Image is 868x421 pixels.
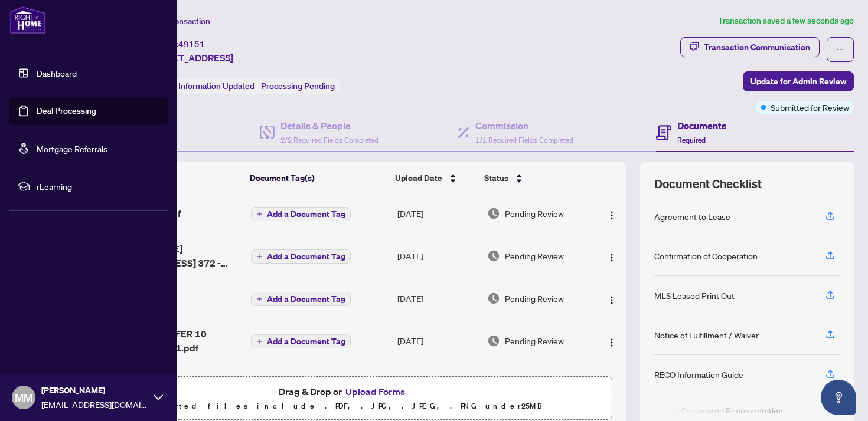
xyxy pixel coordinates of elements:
span: Pending Review [505,207,564,220]
span: Pending Review [505,292,564,305]
div: Agreement to Lease [654,210,730,223]
div: Transaction Communication [704,38,810,57]
button: Logo [602,331,621,350]
span: 1/1 Required Fields Completed [475,136,573,144]
span: Add a Document Tag [267,252,345,261]
span: Status [484,172,508,185]
button: Add a Document Tag [251,206,351,222]
a: Deal Processing [37,106,96,116]
button: Add a Document Tag [251,334,351,348]
span: MM [15,389,32,406]
button: Update for Admin Review [743,71,854,91]
span: Update for Admin Review [750,72,846,91]
div: Notice of Fulfillment / Waiver [654,328,759,341]
a: Dashboard [37,68,77,78]
span: [STREET_ADDRESS] [146,51,233,65]
span: Submitted for Review [771,101,849,114]
span: View Transaction [147,16,210,27]
span: Drag & Drop orUpload FormsSupported files include .PDF, .JPG, .JPEG, .PNG under25MB [76,377,611,420]
img: logo [9,6,46,34]
span: Document Checklist [654,176,762,192]
p: Supported files include .PDF, .JPG, .JPEG, .PNG under 25 MB [83,399,604,413]
button: Upload Forms [342,384,409,399]
span: [PERSON_NAME] [41,384,148,397]
article: Transaction saved a few seconds ago [718,14,854,28]
th: Status [479,162,591,195]
div: Status: [146,78,340,94]
td: [DATE] [393,279,482,317]
div: Confirmation of Cooperation [654,249,758,262]
a: Mortgage Referrals [37,143,107,154]
button: Add a Document Tag [251,291,351,307]
img: Document Status [487,334,500,347]
img: Logo [607,338,616,347]
span: Add a Document Tag [267,210,345,218]
img: Logo [607,210,616,220]
span: Drag & Drop or [279,384,409,399]
img: Document Status [487,207,500,220]
span: Information Updated - Processing Pending [178,81,335,91]
span: plus [256,211,262,217]
button: Add a Document Tag [251,249,351,264]
button: Logo [602,204,621,223]
span: Required [677,136,706,144]
h4: Details & People [280,119,378,133]
div: RECO Information Guide [654,368,743,381]
button: Add a Document Tag [251,249,351,264]
div: MLS Leased Print Out [654,289,735,302]
td: [DATE] [393,232,482,279]
span: plus [256,338,262,344]
span: [EMAIL_ADDRESS][DOMAIN_NAME] [41,398,148,411]
h4: Documents [677,119,726,133]
th: Upload Date [390,162,479,195]
span: Pending Review [505,334,564,347]
th: Document Tag(s) [245,162,391,195]
button: Add a Document Tag [251,334,351,349]
img: Document Status [487,292,500,305]
span: Upload Date [395,172,442,185]
span: 49151 [178,39,205,50]
h4: Commission [475,119,573,133]
td: [DATE] [393,195,482,232]
span: ellipsis [836,45,844,54]
span: Add a Document Tag [267,337,345,346]
img: Document Status [487,249,500,262]
button: Add a Document Tag [251,292,351,306]
td: [DATE] [393,317,482,364]
button: Logo [602,289,621,308]
img: Logo [607,295,616,305]
span: 2/2 Required Fields Completed [280,136,378,144]
span: rLearning [37,180,159,193]
span: plus [256,296,262,302]
span: Pending Review [505,249,564,262]
button: Add a Document Tag [251,207,351,221]
span: plus [256,254,262,259]
button: Logo [602,246,621,265]
button: Open asap [821,380,856,415]
img: Logo [607,253,616,262]
button: Transaction Communication [680,37,820,57]
span: Add a Document Tag [267,295,345,303]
